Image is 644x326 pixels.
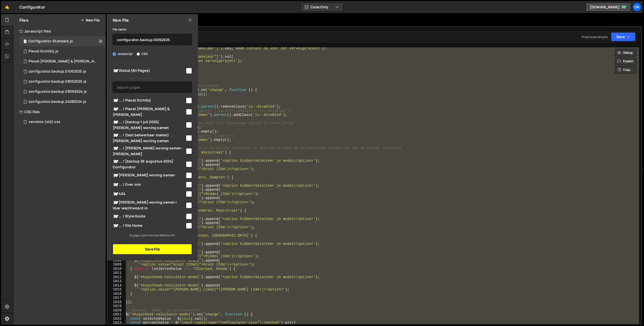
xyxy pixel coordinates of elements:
[108,267,125,271] div: 1010
[113,68,185,74] span: Global (All Pages)
[137,52,140,56] input: CSS
[28,120,60,124] div: venobox (old).css
[113,17,129,23] h2: New File
[28,49,58,54] div: Plexat Dichtbij.js
[113,182,185,188] span: ... / Over ons
[19,36,106,46] div: 6838/13206.js
[28,89,87,94] div: configurator.backup.08092024.js
[19,77,106,87] div: 6838/38770.js
[615,57,636,65] button: Explain
[108,271,125,275] div: 1011
[13,26,106,36] div: Javascript files
[113,51,133,56] label: Javascript
[301,3,343,12] button: Code Only
[108,321,125,325] div: 1023
[28,100,86,104] div: configurator.backup.24082024.js
[19,67,106,77] div: 6838/40450.js
[615,66,636,74] button: Copy
[19,117,106,127] div: 6838/40544.css
[108,296,125,300] div: 1017
[108,317,125,321] div: 1022
[113,172,185,178] span: [PERSON_NAME] woning samen
[108,300,125,304] div: 1018
[113,34,192,45] input: Name
[113,191,185,197] span: 404
[108,263,125,267] div: 1009
[113,119,185,130] span: ... / [backup 1 juli 2025] [PERSON_NAME] woning samen
[108,287,125,292] div: 1015
[28,39,73,44] div: Configurator-Standard.js
[19,4,45,10] div: Configurator
[586,3,631,12] a: [DOMAIN_NAME]
[24,40,27,44] span: 1
[28,69,86,74] div: configurator.backup.01062025.js
[113,97,185,104] span: ... / Plexat Dichtbij
[28,79,87,84] div: configurator.backup.08052025.js
[113,200,185,211] span: [PERSON_NAME] woning samen | Voer wachtwoord in
[113,223,185,229] span: ... / Old Home
[1,1,13,13] a: 🤙
[582,35,608,39] div: Prod is out of sync
[113,213,185,219] span: ... / Style Guide
[108,279,125,283] div: 1013
[615,49,636,56] button: Debug
[611,32,635,41] button: Save
[113,52,116,56] input: Javascript
[137,51,148,56] label: CSS
[113,244,192,254] button: Save File
[19,97,106,107] div: 6838/20077.js
[108,275,125,279] div: 1012
[113,82,192,93] input: Search pages
[113,27,126,32] label: File name
[108,312,125,317] div: 1021
[108,283,125,288] div: 1014
[108,308,125,313] div: 1020
[113,132,185,143] span: ... / (test beheerbaar maken) [PERSON_NAME] woning samen
[19,17,28,23] h2: Files
[113,145,185,156] span: ... / [PERSON_NAME] woning samen - [PERSON_NAME]
[19,46,106,56] div: 6838/44243.js
[108,292,125,296] div: 1016
[19,56,107,67] div: 6838/44032.js
[113,106,185,117] span: ... / Plexat [PERSON_NAME] & [PERSON_NAME]
[19,87,106,97] div: 6838/20949.js
[28,59,98,64] div: Plexat [PERSON_NAME] & [PERSON_NAME].js
[13,107,106,117] div: CSS files
[113,158,185,170] span: ... / [backup 26 augustus 2024] Configurator
[108,304,125,308] div: 1019
[81,18,100,22] button: New File
[129,234,175,237] small: 13 pages come from the Webflow API
[632,3,641,12] a: Gr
